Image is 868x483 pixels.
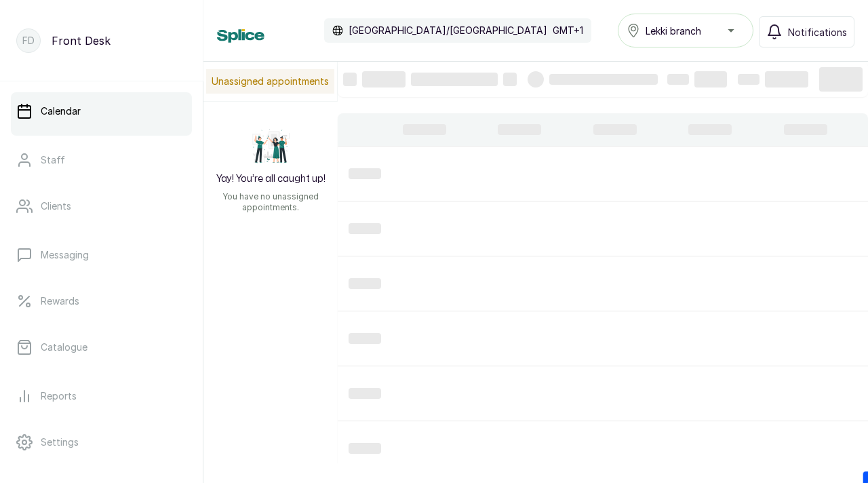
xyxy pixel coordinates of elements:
a: Catalogue [11,328,192,366]
h2: Yay! You’re all caught up! [216,172,325,186]
p: [GEOGRAPHIC_DATA]/[GEOGRAPHIC_DATA] [349,24,547,37]
a: Calendar [11,92,192,130]
p: GMT+1 [553,24,583,37]
a: Messaging [11,236,192,274]
p: FD [22,34,35,47]
span: Notifications [788,25,847,39]
a: Reports [11,377,192,415]
p: Staff [41,153,65,167]
a: Rewards [11,282,192,320]
p: Reports [41,389,77,403]
p: Rewards [41,294,79,308]
p: Calendar [41,104,81,118]
p: You have no unassigned appointments. [212,191,330,213]
button: Lekki branch [618,14,753,47]
p: Catalogue [41,341,87,354]
a: Clients [11,187,192,225]
p: Settings [41,436,79,449]
a: Settings [11,423,192,461]
span: Lekki branch [646,24,701,38]
p: Messaging [41,248,89,262]
a: Staff [11,141,192,179]
button: Notifications [759,16,854,47]
p: Unassigned appointments [206,69,334,94]
p: Clients [41,199,71,213]
p: Front Desk [52,33,111,49]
